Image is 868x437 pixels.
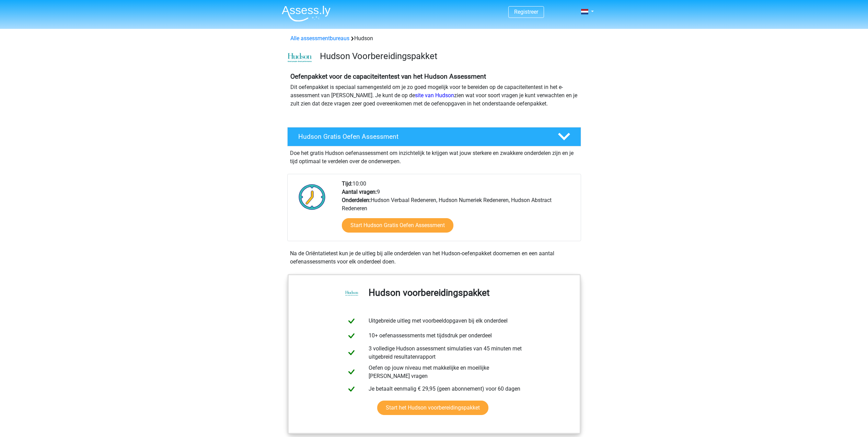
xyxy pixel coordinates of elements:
div: Hudson [288,34,581,43]
b: Onderdelen: [342,197,371,203]
a: Registreer [514,9,538,15]
img: Assessly [282,5,331,22]
p: Dit oefenpakket is speciaal samengesteld om je zo goed mogelijk voor te bereiden op de capaciteit... [290,83,578,108]
div: 10:00 9 Hudson Verbaal Redeneren, Hudson Numeriek Redeneren, Hudson Abstract Redeneren [337,180,580,241]
h3: Hudson Voorbereidingspakket [320,51,576,61]
div: Doe het gratis Hudson oefenassessment om inzichtelijk te krijgen wat jouw sterkere en zwakkere on... [287,146,581,166]
b: Tijd: [342,180,352,187]
a: Start Hudson Gratis Oefen Assessment [342,218,453,233]
a: site van Hudson [415,92,454,99]
img: Klok [295,180,329,214]
b: Oefenpakket voor de capaciteitentest van het Hudson Assessment [290,72,486,80]
h4: Hudson Gratis Oefen Assessment [298,133,547,141]
a: Start het Hudson voorbereidingspakket [377,401,488,415]
div: Na de Oriëntatietest kun je de uitleg bij alle onderdelen van het Hudson-oefenpakket doornemen en... [287,249,581,266]
a: Hudson Gratis Oefen Assessment [285,127,584,146]
img: cefd0e47479f4eb8e8c001c0d358d5812e054fa8.png [288,53,312,63]
b: Aantal vragen: [342,189,377,195]
a: Alle assessmentbureaus [290,35,349,42]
